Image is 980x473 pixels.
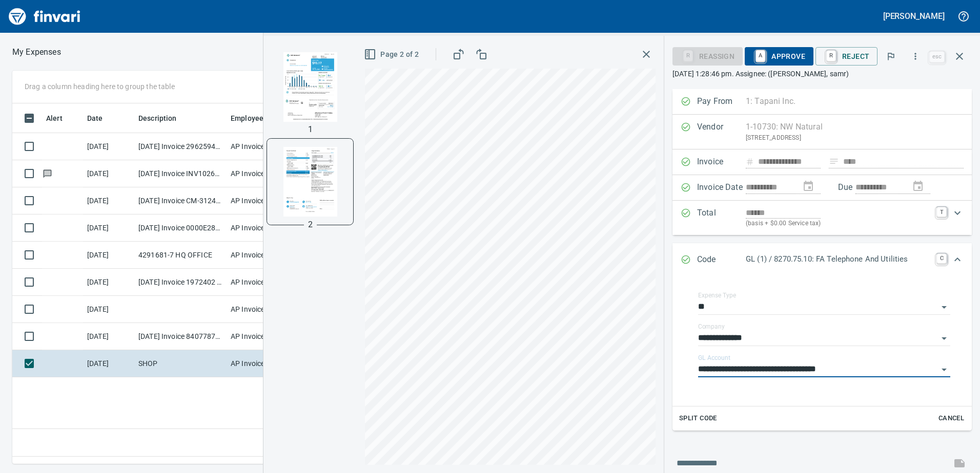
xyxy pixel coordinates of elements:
td: AP Invoices [227,214,303,242]
td: AP Invoices [227,160,303,187]
img: Finvari [6,4,83,29]
span: Has messages [42,170,53,177]
a: A [756,50,765,61]
p: GL (1) / 8270.75.10: FA Telephone And Utilities [746,253,930,265]
span: Employee [231,112,277,124]
img: Page 1 [275,52,345,122]
td: [DATE] [83,350,134,377]
td: AP Invoices [227,187,303,214]
span: Description [138,112,190,124]
span: Date [87,112,103,124]
button: Flag [880,45,902,68]
button: Cancel [935,411,968,426]
td: AP Invoices [227,296,303,323]
span: Alert [46,112,63,124]
button: Open [937,300,951,314]
td: AP Invoices [227,133,303,160]
span: Employee [231,112,263,124]
p: (basis + $0.00 Service tax) [746,219,930,229]
span: Description [138,112,177,124]
td: [DATE] Invoice INV10264176 from [GEOGRAPHIC_DATA] (1-24796) [134,160,227,187]
td: [DATE] [83,214,134,242]
td: [DATE] Invoice 29625949 from [PERSON_NAME] Hvac Services Inc (1-10453) [134,133,227,160]
td: AP Invoices [227,350,303,377]
p: 1 [308,123,313,136]
span: Page 2 of 2 [366,48,419,61]
img: Page 2 [275,147,345,217]
p: Code [697,253,746,267]
div: Reassign [672,51,743,60]
button: More [904,45,927,68]
label: GL Account [698,355,730,361]
td: [DATE] Invoice 8407787558 from Cintas Fas Lockbox (1-10173) [134,323,227,350]
label: Company [698,324,725,330]
p: Total [697,207,746,229]
span: Alert [46,112,76,124]
button: [PERSON_NAME] [881,8,947,24]
button: Open [937,331,951,346]
a: R [826,50,836,61]
p: 2 [308,219,313,231]
td: [DATE] Invoice CM-3124323 from United Site Services (1-11055) [134,187,227,214]
td: [DATE] Invoice 0000E28842395 from UPS (1-30551) [134,214,227,242]
span: Approve [753,48,805,65]
td: AP Invoices [227,269,303,296]
button: Open [937,362,951,377]
p: My Expenses [12,46,61,58]
button: Page 2 of 2 [362,45,423,64]
td: [DATE] [83,323,134,350]
button: AApprove [745,47,813,66]
td: [DATE] Invoice 1972402 from [PERSON_NAME] Co (1-23227) [134,269,227,296]
td: AP Invoices [227,323,303,350]
h5: [PERSON_NAME] [883,11,945,21]
td: 4291681-7 HQ OFFICE [134,242,227,269]
td: [DATE] [83,242,134,269]
td: [DATE] [83,269,134,296]
td: [DATE] [83,187,134,214]
nav: breadcrumb [12,46,61,58]
span: Reject [824,48,869,65]
td: [DATE] [83,160,134,187]
p: [DATE] 1:28:46 pm. Assignee: ([PERSON_NAME], samr) [672,69,972,79]
a: C [936,253,947,264]
p: Drag a column heading here to group the table [25,81,175,92]
span: Cancel [937,413,965,424]
div: Expand [672,243,972,277]
td: SHOP [134,350,227,377]
a: esc [929,51,945,62]
span: Close invoice [927,44,972,69]
button: Split Code [677,411,720,426]
div: Expand [672,277,972,431]
span: Split Code [679,413,717,424]
button: RReject [815,47,877,66]
a: T [936,207,947,217]
span: Date [87,112,116,124]
td: AP Invoices [227,242,303,269]
label: Expense Type [698,292,736,298]
td: [DATE] [83,133,134,160]
td: [DATE] [83,296,134,323]
div: Expand [672,201,972,235]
